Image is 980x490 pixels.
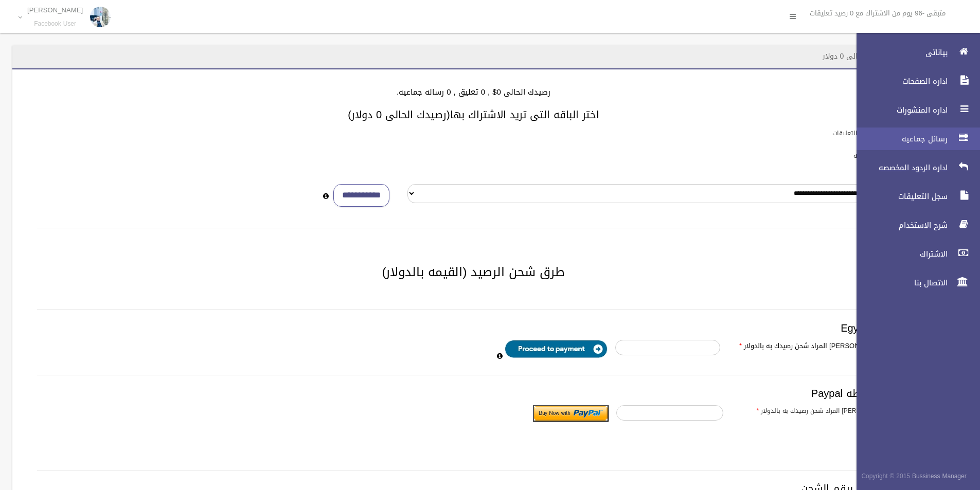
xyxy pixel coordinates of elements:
a: اداره الصفحات [848,70,980,93]
label: باقات الرسائل الجماعيه [853,150,914,161]
span: الاشتراك [848,249,951,259]
span: اداره الصفحات [848,76,951,86]
span: اداره الردود المخصصه [848,162,951,173]
strong: Bussiness Manager [912,470,967,482]
small: Facebook User [27,20,83,28]
label: ادخل [PERSON_NAME] المراد شحن رصيدك به بالدولار [731,405,915,416]
span: شرح الاستخدام [848,220,951,230]
span: رسائل جماعيه [848,134,951,144]
a: الاشتراك [848,243,980,265]
h3: اختر الباقه التى تريد الاشتراك بها(رصيدك الحالى 0 دولار) [25,109,922,120]
label: ادخل [PERSON_NAME] المراد شحن رصيدك به بالدولار [728,340,908,352]
h3: الدفع بواسطه Paypal [37,388,910,399]
a: اداره المنشورات [848,99,980,121]
span: بياناتى [848,47,951,58]
h2: طرق شحن الرصيد (القيمه بالدولار) [25,265,922,279]
a: سجل التعليقات [848,185,980,208]
input: Submit [533,405,609,422]
h4: رصيدك الحالى 0$ , 0 تعليق , 0 رساله جماعيه. [25,88,922,97]
a: الاتصال بنا [848,271,980,294]
a: بياناتى [848,41,980,64]
a: اداره الردود المخصصه [848,156,980,179]
h3: Egypt payment [37,322,910,334]
a: رسائل جماعيه [848,128,980,150]
label: باقات الرد الالى على التعليقات [832,128,914,139]
header: الاشتراك - رصيدك الحالى 0 دولار [810,46,935,66]
span: اداره المنشورات [848,105,951,115]
span: Copyright © 2015 [861,470,910,482]
span: سجل التعليقات [848,191,951,202]
span: الاتصال بنا [848,278,951,288]
a: شرح الاستخدام [848,214,980,237]
p: [PERSON_NAME] [27,6,83,14]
